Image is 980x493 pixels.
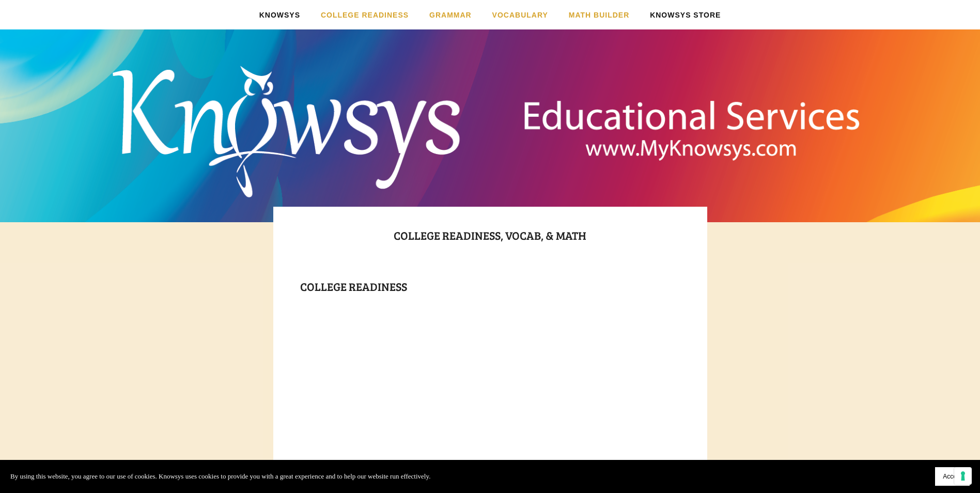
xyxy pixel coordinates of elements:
a: Knowsys Educational Services [347,44,633,184]
h1: College Readiness [300,277,680,296]
p: By using this website, you agree to our use of cookies. Knowsys uses cookies to provide you with ... [10,471,430,482]
button: Your consent preferences for tracking technologies [954,467,972,485]
button: Accept [935,467,970,486]
h1: College readiness, Vocab, & Math [300,226,680,263]
span: Accept [943,473,962,480]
